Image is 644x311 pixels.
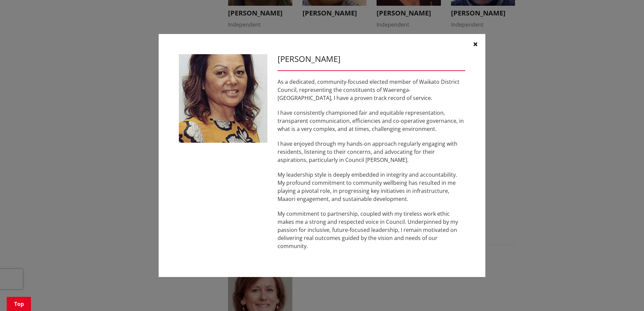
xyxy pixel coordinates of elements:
[613,283,637,307] iframe: Messenger Launcher
[278,140,465,164] p: I have enjoyed through my hands-on approach regularly engaging with residents, listening to their...
[278,171,465,203] p: My leadership style is deeply embedded in integrity and accountability. My profound commitment to...
[278,54,465,64] h3: [PERSON_NAME]
[278,78,465,102] p: As a dedicated, community-focused elected member of Waikato District Council, representing the co...
[179,54,267,143] img: WO-W-WW__RAUMATI_M__GiWMW
[278,210,465,250] p: My commitment to partnership, coupled with my tireless work ethic makes me a strong and respected...
[278,109,465,133] p: I have consistently championed fair and equitable representation, transparent communication, effi...
[7,297,31,311] a: Top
